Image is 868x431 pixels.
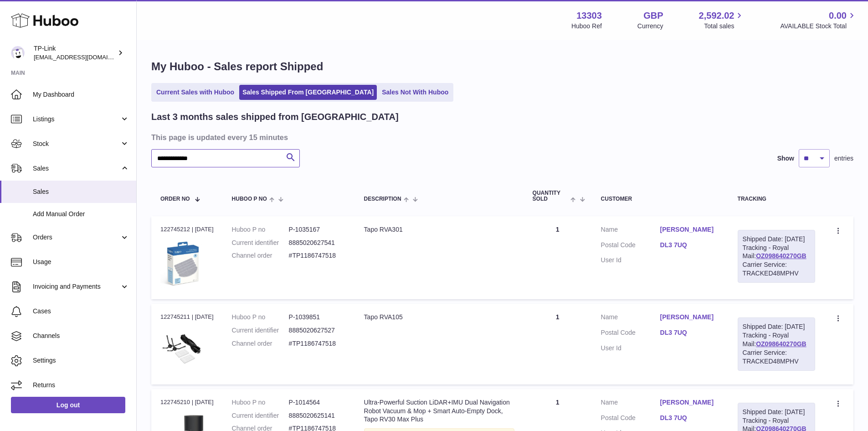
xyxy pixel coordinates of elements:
dd: 8885020625141 [289,411,346,420]
h1: My Huboo - Sales report Shipped [151,59,853,74]
a: DL3 7UQ [660,414,719,422]
strong: GBP [643,10,663,22]
div: TP-Link [34,44,116,62]
td: 1 [524,216,592,300]
span: 2,592.02 [699,10,734,22]
div: Tapo RVA105 [364,313,514,322]
span: Sales [33,164,120,173]
div: Carrier Service: TRACKED48MPHV [743,260,810,278]
span: Cases [33,307,129,316]
div: Customer [601,196,719,202]
img: 1741107177.jpg [160,236,206,288]
span: Add Manual Order [33,210,129,218]
span: Order No [160,196,190,202]
div: Tapo RVA301 [364,225,514,234]
div: Carrier Service: TRACKED48MPHV [743,348,810,366]
a: OZ098640270GB [756,340,806,348]
dt: User Id [601,344,660,353]
span: Usage [33,258,129,266]
a: 2,592.02 Total sales [699,10,745,31]
span: Listings [33,115,120,124]
span: Returns [33,381,129,389]
span: AVAILABLE Stock Total [780,22,857,31]
span: Stock [33,140,120,148]
dt: Current identifier [232,326,289,335]
div: Huboo Ref [571,22,602,31]
span: Description [364,196,401,202]
dt: Huboo P no [232,313,289,322]
dt: Postal Code [601,328,660,339]
dt: Name [601,225,660,236]
strong: 13303 [576,10,602,22]
dt: Postal Code [601,241,660,252]
span: Quantity Sold [533,190,569,202]
dt: Current identifier [232,411,289,420]
a: [PERSON_NAME] [660,313,719,322]
a: [PERSON_NAME] [660,225,719,234]
div: Currency [637,22,663,31]
span: Total sales [704,22,745,31]
dt: Channel order [232,339,289,348]
dt: Huboo P no [232,225,289,234]
h2: Last 3 months sales shipped from [GEOGRAPHIC_DATA] [151,111,399,123]
div: Tracking - Royal Mail: [738,317,815,370]
div: Shipped Date: [DATE] [743,322,810,331]
a: [PERSON_NAME] [660,398,719,407]
a: Sales Not With Huboo [379,85,452,100]
td: 1 [524,304,592,384]
div: 122745211 | [DATE] [160,313,214,321]
img: internalAdmin-13303@internal.huboo.com [11,46,25,60]
span: Orders [33,233,120,242]
dd: P-1035167 [289,225,346,234]
div: Tracking [738,196,815,202]
span: Invoicing and Payments [33,282,120,291]
a: DL3 7UQ [660,241,719,249]
div: 122745212 | [DATE] [160,225,214,234]
dd: #TP1186747518 [289,251,346,260]
dt: Name [601,313,660,324]
dt: Channel order [232,251,289,260]
dt: Name [601,398,660,409]
dd: P-1039851 [289,313,346,322]
div: Shipped Date: [DATE] [743,408,810,416]
a: Log out [11,397,125,413]
dt: Current identifier [232,239,289,247]
dt: Postal Code [601,414,660,425]
div: 122745210 | [DATE] [160,398,214,406]
a: Current Sales with Huboo [153,85,237,100]
a: Sales Shipped From [GEOGRAPHIC_DATA] [239,85,377,100]
dd: 8885020627541 [289,239,346,247]
span: Channels [33,332,129,340]
dd: P-1014564 [289,398,346,407]
div: Shipped Date: [DATE] [743,235,810,244]
label: Show [777,154,794,163]
span: Huboo P no [232,196,267,202]
dd: 8885020627527 [289,326,346,335]
span: entries [834,154,853,163]
div: Tracking - Royal Mail: [738,230,815,283]
span: Settings [33,356,129,365]
a: DL3 7UQ [660,328,719,337]
img: 1743498233.jpg [160,324,206,366]
dd: #TP1186747518 [289,339,346,348]
a: OZ098640270GB [756,252,806,260]
span: My Dashboard [33,90,129,99]
a: 0.00 AVAILABLE Stock Total [780,10,857,31]
div: Ultra-Powerful Suction LiDAR+IMU Dual Navigation Robot Vacuum & Mop + Smart Auto-Empty Dock, Tapo... [364,398,514,424]
span: [EMAIL_ADDRESS][DOMAIN_NAME] [34,53,134,61]
span: Sales [33,187,129,196]
dt: User Id [601,256,660,265]
span: 0.00 [829,10,847,22]
dt: Huboo P no [232,398,289,407]
h3: This page is updated every 15 minutes [151,132,851,142]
